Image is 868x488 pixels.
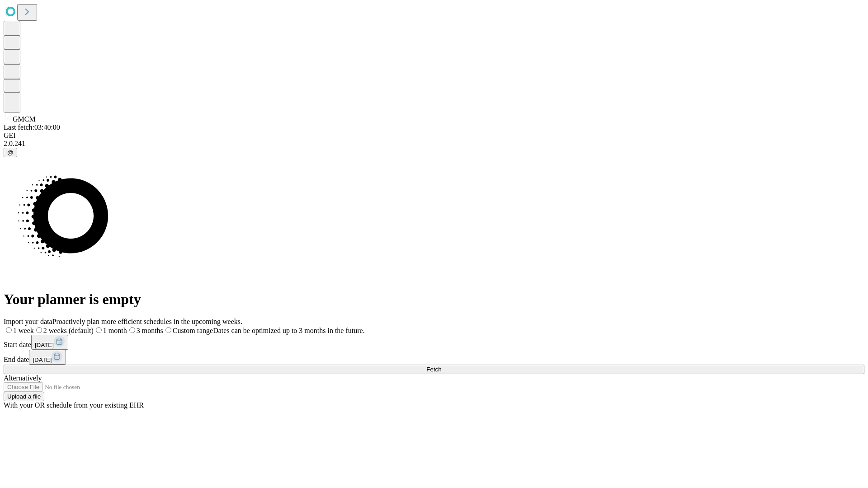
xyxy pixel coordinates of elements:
[29,350,66,365] button: [DATE]
[6,327,12,333] input: 1 week
[4,401,144,409] span: With your OR schedule from your existing EHR
[165,327,171,333] input: Custom rangeDates can be optimized up to 3 months in the future.
[33,357,52,363] span: [DATE]
[4,392,44,401] button: Upload a file
[4,148,17,157] button: @
[4,140,864,148] div: 2.0.241
[103,327,127,334] span: 1 month
[4,291,864,308] h1: Your planner is empty
[426,366,441,373] span: Fetch
[129,327,135,333] input: 3 months
[4,365,864,374] button: Fetch
[31,335,68,350] button: [DATE]
[7,149,14,156] span: @
[4,350,864,365] div: End date
[173,327,213,334] span: Custom range
[137,327,163,334] span: 3 months
[13,115,36,123] span: GMCM
[4,131,864,140] div: GEI
[96,327,102,333] input: 1 month
[36,327,42,333] input: 2 weeks (default)
[43,327,94,334] span: 2 weeks (default)
[13,327,34,334] span: 1 week
[4,335,864,350] div: Start date
[4,123,60,131] span: Last fetch: 03:40:00
[35,342,54,348] span: [DATE]
[213,327,364,334] span: Dates can be optimized up to 3 months in the future.
[4,374,42,382] span: Alternatively
[4,318,52,325] span: Import your data
[52,318,242,325] span: Proactively plan more efficient schedules in the upcoming weeks.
